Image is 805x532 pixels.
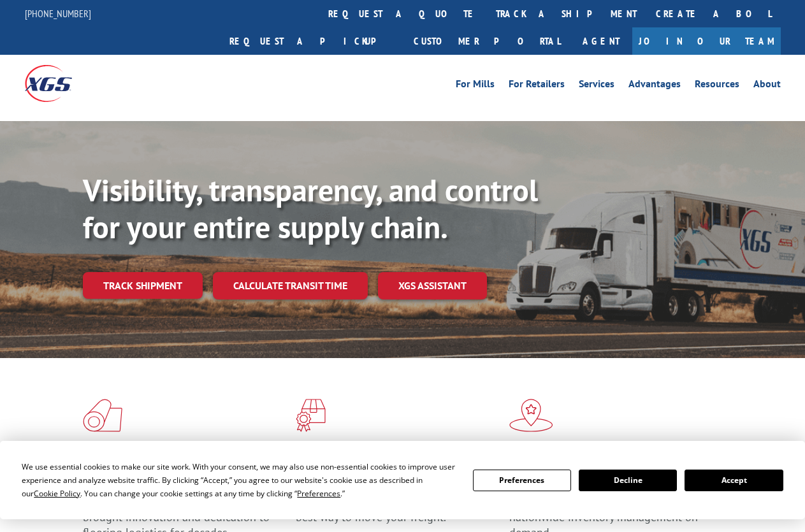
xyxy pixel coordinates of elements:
a: For Retailers [509,79,565,93]
button: Accept [685,470,783,491]
a: Resources [695,79,739,93]
div: We use essential cookies to make our site work. With your consent, we may also use non-essential ... [22,460,457,500]
button: Preferences [473,470,571,491]
a: About [753,79,781,93]
a: Agent [570,27,632,55]
a: Services [579,79,614,93]
span: Cookie Policy [34,488,80,499]
a: Calculate transit time [213,272,368,299]
a: Request a pickup [220,27,404,55]
img: xgs-icon-total-supply-chain-intelligence-red [83,399,122,432]
a: For Mills [456,79,495,93]
b: Visibility, transparency, and control for your entire supply chain. [83,170,538,247]
a: XGS ASSISTANT [378,272,487,299]
a: Advantages [628,79,681,93]
img: xgs-icon-flagship-distribution-model-red [509,399,553,432]
a: Join Our Team [632,27,781,55]
button: Decline [579,470,677,491]
a: [PHONE_NUMBER] [25,7,91,20]
img: xgs-icon-focused-on-flooring-red [296,399,326,432]
span: Preferences [297,488,340,499]
a: Customer Portal [404,27,570,55]
a: Track shipment [83,272,203,299]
